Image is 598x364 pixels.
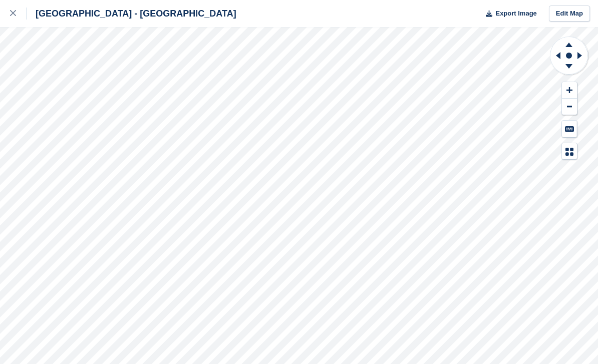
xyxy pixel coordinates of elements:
div: [GEOGRAPHIC_DATA] - [GEOGRAPHIC_DATA] [27,8,236,20]
button: Zoom In [562,82,577,99]
button: Zoom Out [562,99,577,115]
button: Export Image [480,6,537,22]
button: Keyboard Shortcuts [562,121,577,137]
button: Map Legend [562,143,577,160]
span: Export Image [495,9,536,19]
a: Edit Map [549,6,590,22]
